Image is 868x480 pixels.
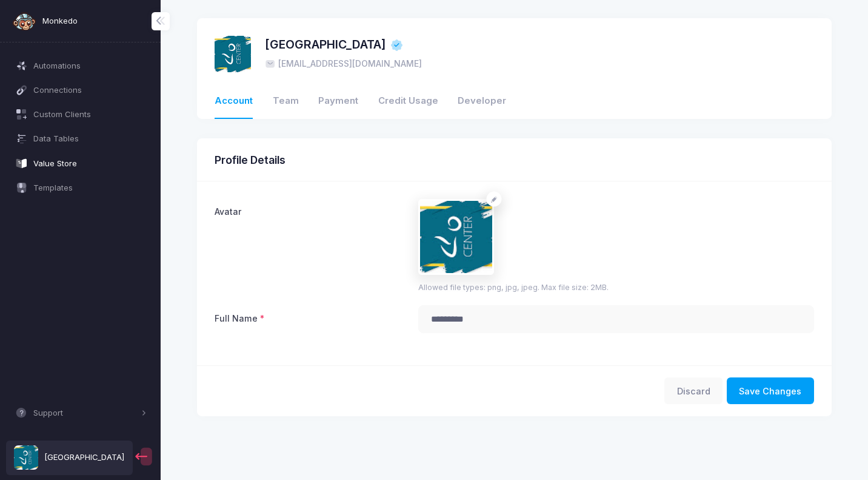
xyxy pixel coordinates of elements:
span: [GEOGRAPHIC_DATA] [44,451,124,464]
span: Custom Clients [33,109,147,121]
div: Allowed file types: png, jpg, jpeg. Max file size: 2MB. [418,282,814,294]
label: Avatar [209,199,413,294]
span: Monkedo [42,15,78,27]
button: Discard [664,377,723,404]
span: Value Store [33,158,147,170]
a: Account [215,84,253,119]
a: Connections [6,79,155,101]
span: [EMAIL_ADDRESS][DOMAIN_NAME] [265,58,422,70]
span: Connections [33,84,147,96]
span: Data Tables [33,133,147,145]
a: Developer [458,84,506,119]
a: Team [273,84,299,119]
h3: Profile Details [215,154,285,166]
a: Templates [6,177,155,198]
span: [GEOGRAPHIC_DATA] [265,36,386,53]
span: Templates [33,182,147,194]
a: Credit Usage [378,84,438,119]
a: Custom Clients [6,104,155,126]
img: profile-picture [215,36,251,72]
a: Automations [6,55,155,76]
a: Value Store [6,152,155,174]
button: Support [6,402,155,424]
a: [GEOGRAPHIC_DATA] [6,441,133,475]
a: Monkedo [12,9,78,33]
img: profile [14,445,38,470]
button: Save Changes [727,377,814,404]
a: Payment [318,84,358,119]
span: Automations [33,60,147,72]
span: Support [33,407,138,419]
a: Data Tables [6,128,155,150]
img: monkedo-logo-dark.png [12,9,36,33]
label: Full Name [209,305,413,336]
